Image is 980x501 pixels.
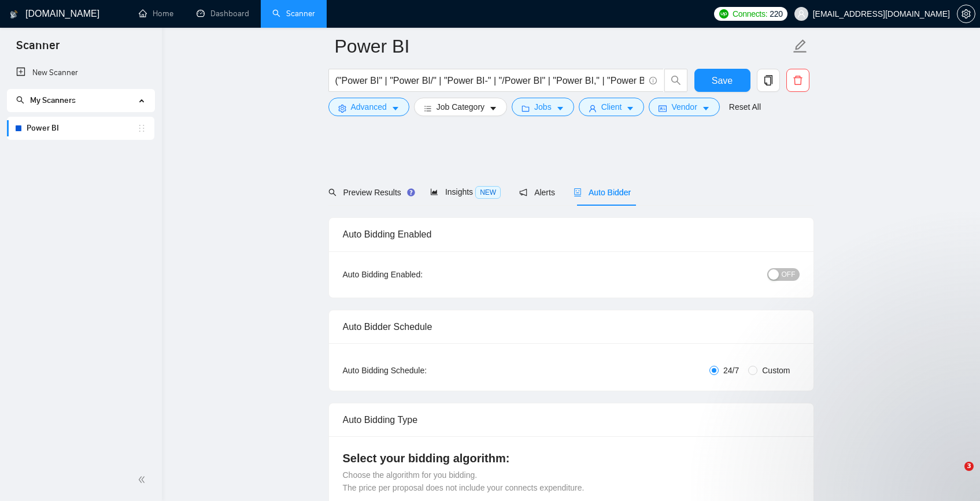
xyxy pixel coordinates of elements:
[957,5,975,23] button: setting
[335,32,790,61] input: Scanner name...
[797,10,805,18] span: user
[757,75,779,86] span: copy
[659,104,667,113] span: idcard
[343,470,585,492] span: Choose the algorithm for you bidding. The price per proposal does not include your connects expen...
[197,9,249,18] a: dashboardDashboard
[957,9,975,18] a: setting
[328,98,409,116] button: settingAdvancedcaret-down
[16,61,145,84] a: New Scanner
[424,104,432,113] span: bars
[343,364,495,377] div: Auto Bidding Schedule:
[941,462,968,489] iframe: Intercom live chat
[351,101,387,113] span: Advanced
[489,104,497,113] span: caret-down
[665,75,687,86] span: search
[589,104,597,113] span: user
[16,95,76,105] span: My Scanners
[649,98,719,116] button: idcardVendorcaret-down
[139,9,173,18] a: homeHome
[343,268,495,281] div: Auto Bidding Enabled:
[430,187,501,196] span: Insights
[7,61,154,84] li: New Scanner
[328,188,412,197] span: Preview Results
[957,9,975,18] span: setting
[719,9,728,18] img: upwork-logo.png
[787,75,809,86] span: delete
[328,188,336,196] span: search
[10,5,18,24] img: logo
[414,98,507,116] button: barsJob Categorycaret-down
[786,69,809,92] button: delete
[719,364,744,377] span: 24/7
[343,310,800,343] div: Auto Bidder Schedule
[712,73,733,88] span: Save
[702,104,710,113] span: caret-down
[601,101,622,113] span: Client
[574,188,582,196] span: robot
[338,104,346,113] span: setting
[137,124,146,133] span: holder
[664,69,687,92] button: search
[556,104,564,113] span: caret-down
[406,187,416,198] div: Tooltip anchor
[770,8,782,20] span: 220
[391,104,400,113] span: caret-down
[964,462,974,471] span: 3
[757,69,780,92] button: copy
[793,39,808,54] span: edit
[437,101,485,113] span: Job Category
[574,188,631,197] span: Auto Bidder
[519,188,555,197] span: Alerts
[512,98,574,116] button: folderJobscaret-down
[626,104,634,113] span: caret-down
[430,188,438,196] span: area-chart
[579,98,645,116] button: userClientcaret-down
[519,188,527,196] span: notification
[138,474,149,485] span: double-left
[30,95,76,105] span: My Scanners
[343,218,800,251] div: Auto Bidding Enabled
[7,37,69,61] span: Scanner
[343,403,800,436] div: Auto Bidding Type
[729,101,761,113] a: Reset All
[694,69,750,92] button: Save
[733,8,767,20] span: Connects:
[475,186,501,199] span: NEW
[671,101,697,113] span: Vendor
[782,268,796,281] span: OFF
[757,364,794,377] span: Custom
[649,77,657,84] span: info-circle
[343,450,800,466] h4: Select your bidding algorithm:
[7,117,154,140] li: Power BI
[522,104,530,113] span: folder
[16,96,24,104] span: search
[335,73,644,88] input: Search Freelance Jobs...
[534,101,552,113] span: Jobs
[27,117,137,140] a: Power BI
[272,9,315,18] a: searchScanner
